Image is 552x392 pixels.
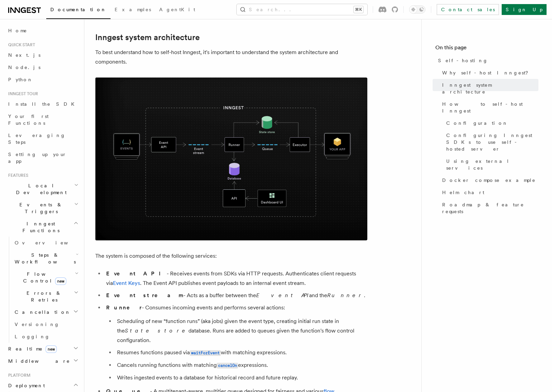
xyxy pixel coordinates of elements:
[442,82,538,95] span: Inngest system architecture
[442,69,533,76] span: Why self-host Inngest?
[327,292,364,299] em: Runner
[104,303,367,382] li: - Consumes incoming events and performs several actions:
[95,78,367,240] img: Inngest system architecture diagram
[104,269,367,288] li: - Receives events from SDKs via HTTP requests. Authenticates client requests via . The Event API ...
[115,317,367,345] li: Scheduling of new “function runs” (aka jobs) given the event type, creating initial run state in ...
[12,268,80,287] button: Flow Controlnew
[95,251,367,261] p: The system is composed of the following services:
[435,54,538,67] a: Self-hosting
[113,280,140,286] a: Event Keys
[217,362,238,368] a: cancelOn
[5,201,74,215] span: Events & Triggers
[12,309,71,316] span: Cancellation
[115,373,367,382] li: Writes ingested events to a database for historical record and future replay.
[50,7,106,12] span: Documentation
[106,304,142,311] strong: Runner
[438,57,488,64] span: Self-hosting
[8,77,33,82] span: Python
[5,61,80,73] a: Node.js
[502,4,547,15] a: Sign Up
[5,379,80,392] button: Deployment
[115,360,367,370] li: Cancels running functions with matching expressions.
[5,345,57,352] span: Realtime
[442,201,538,215] span: Roadmap & feature requests
[442,177,536,184] span: Docker compose example
[439,186,538,199] a: Helm chart
[5,24,80,37] a: Home
[46,345,57,353] span: new
[217,363,238,369] code: cancelOn
[95,48,367,67] p: To best understand how to self-host Inngest, it's important to understand the system architecture...
[446,132,538,152] span: Configuring Inngest SDKs to use self-hosted server
[5,173,28,178] span: Features
[8,52,40,58] span: Next.js
[5,199,80,218] button: Events & Triggers
[237,4,367,15] button: Search...⌘K
[5,343,80,355] button: Realtimenew
[190,350,221,356] code: waitForEvent
[12,330,80,343] a: Logging
[12,306,80,318] button: Cancellation
[8,133,66,145] span: Leveraging Steps
[256,292,309,299] em: Event API
[115,348,367,358] li: Resumes functions paused via with matching expressions.
[104,291,367,300] li: - Acts as a buffer between the and the .
[8,152,67,164] span: Setting up your app
[155,2,199,18] a: AgentKit
[442,189,484,196] span: Helm chart
[95,33,200,42] a: Inngest system architecture
[444,117,538,129] a: Configuration
[15,240,85,245] span: Overview
[15,322,60,327] span: Versioning
[5,180,80,199] button: Local Development
[5,73,80,86] a: Python
[5,42,35,48] span: Quick start
[354,6,363,13] kbd: ⌘K
[190,349,221,356] a: waitForEvent
[12,252,76,265] span: Steps & Workflows
[12,271,75,284] span: Flow Control
[5,49,80,61] a: Next.js
[125,327,188,334] em: State store
[111,2,155,18] a: Examples
[5,358,70,364] span: Middleware
[12,287,80,306] button: Errors & Retries
[12,249,80,268] button: Steps & Workflows
[442,101,538,114] span: How to self-host Inngest
[8,114,49,126] span: Your first Functions
[8,27,27,34] span: Home
[5,355,80,367] button: Middleware
[5,382,45,389] span: Deployment
[12,290,74,303] span: Errors & Retries
[5,218,80,237] button: Inngest Functions
[5,237,80,343] div: Inngest Functions
[8,65,40,70] span: Node.js
[5,98,80,110] a: Install the SDK
[159,7,195,12] span: AgentKit
[5,373,31,378] span: Platform
[439,98,538,117] a: How to self-host Inngest
[12,318,80,330] a: Versioning
[439,199,538,218] a: Roadmap & feature requests
[446,158,538,171] span: Using external services
[439,67,538,79] a: Why self-host Inngest?
[5,148,80,167] a: Setting up your app
[439,174,538,186] a: Docker compose example
[5,220,73,234] span: Inngest Functions
[5,110,80,129] a: Your first Functions
[444,129,538,155] a: Configuring Inngest SDKs to use self-hosted server
[5,182,74,196] span: Local Development
[12,237,80,249] a: Overview
[5,129,80,148] a: Leveraging Steps
[439,79,538,98] a: Inngest system architecture
[15,334,50,339] span: Logging
[446,120,508,126] span: Configuration
[106,292,183,299] strong: Event stream
[5,91,38,97] span: Inngest tour
[444,155,538,174] a: Using external services
[435,44,538,54] h4: On this page
[8,101,79,107] span: Install the SDK
[55,277,66,285] span: new
[106,270,167,277] strong: Event API
[46,2,111,19] a: Documentation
